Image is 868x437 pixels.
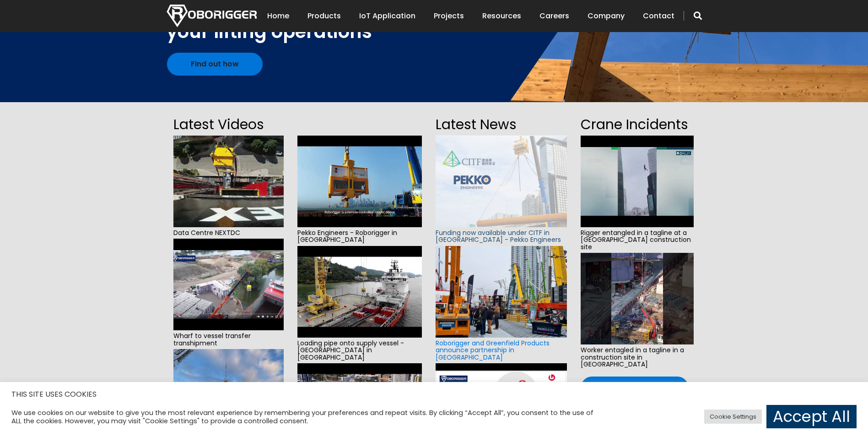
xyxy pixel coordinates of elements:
[167,53,263,76] a: Find out how
[173,114,284,136] h2: Latest Videos
[307,2,341,30] a: Products
[11,388,857,400] h5: THIS SITE USES COOKIES
[267,2,289,30] a: Home
[167,5,257,27] img: Nortech
[436,114,566,136] h2: Latest News
[581,227,694,253] span: Rigger entangled in a tagline at a [GEOGRAPHIC_DATA] construction site
[173,330,284,349] span: Wharf to vessel transfer transhipment
[588,2,625,30] a: Company
[643,2,674,30] a: Contact
[434,2,464,30] a: Projects
[297,338,422,363] span: Loading pipe onto supply vessel - [GEOGRAPHIC_DATA] in [GEOGRAPHIC_DATA]
[539,2,569,30] a: Careers
[581,344,694,370] span: Worker entagled in a tagline in a construction site in [GEOGRAPHIC_DATA]
[297,227,422,246] span: Pekko Engineers - Roborigger in [GEOGRAPHIC_DATA]
[482,2,521,30] a: Resources
[436,228,561,244] a: Funding now available under CITF in [GEOGRAPHIC_DATA] - Pekko Engineers
[173,136,284,227] img: hqdefault.jpg
[766,405,857,428] a: Accept All
[297,246,422,338] img: hqdefault.jpg
[581,114,694,136] h2: Crane Incidents
[581,377,689,399] a: See all incidents
[704,410,762,424] a: Cookie Settings
[581,136,694,227] img: hqdefault.jpg
[11,409,603,425] div: We use cookies on our website to give you the most relevant experience by remembering your prefer...
[297,136,422,227] img: hqdefault.jpg
[436,339,550,362] a: Roborigger and Greenfield Products announce partnership in [GEOGRAPHIC_DATA]
[581,253,694,344] img: hqdefault.jpg
[173,227,284,239] span: Data Centre NEXTDC
[359,2,415,30] a: IoT Application
[173,239,284,330] img: hqdefault.jpg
